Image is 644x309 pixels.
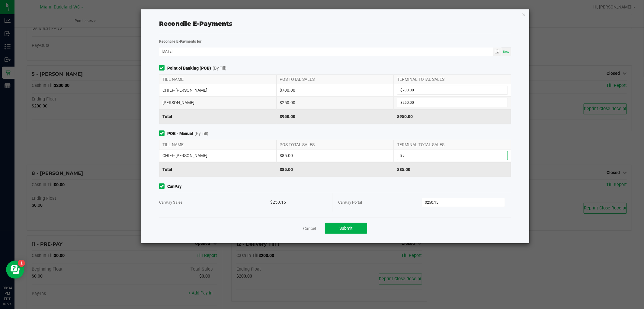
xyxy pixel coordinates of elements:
[277,140,394,149] div: POS TOTAL SALES
[338,200,362,205] span: CanPay Portal
[159,39,202,44] strong: Reconcile E-Payments for
[277,75,394,84] div: POS TOTAL SALES
[277,84,394,96] div: $700.00
[339,226,353,231] span: Submit
[277,97,394,109] div: $250.00
[167,183,181,190] strong: CanPay
[159,84,277,96] div: CHIEF-[PERSON_NAME]
[303,225,316,232] a: Cancel
[394,140,511,149] div: TERMINAL TOTAL SALES
[18,260,25,267] iframe: Resource center unread badge
[270,193,326,212] div: $250.15
[6,261,24,279] iframe: Resource center
[159,65,167,71] form-toggle: Include in reconciliation
[159,97,277,109] div: [PERSON_NAME]
[503,50,509,53] span: Now
[159,48,493,55] input: Date
[213,65,227,71] span: (By Till)
[277,109,394,124] div: $950.00
[167,130,193,137] strong: POB - Manual
[277,162,394,177] div: $85.00
[159,75,277,84] div: TILL NAME
[325,223,367,234] button: Submit
[159,200,183,205] span: CanPay Sales
[159,183,167,190] form-toggle: Include in reconciliation
[394,75,511,84] div: TERMINAL TOTAL SALES
[159,140,277,149] div: TILL NAME
[159,19,511,28] div: Reconcile E-Payments
[394,162,511,177] div: $85.00
[195,130,209,137] span: (By Till)
[394,109,511,124] div: $950.00
[159,150,277,162] div: CHIEF-[PERSON_NAME]
[277,150,394,162] div: $85.00
[159,162,277,177] div: Total
[493,48,502,56] span: Toggle calendar
[167,65,211,71] strong: Point of Banking (POB)
[159,109,277,124] div: Total
[159,130,167,137] form-toggle: Include in reconciliation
